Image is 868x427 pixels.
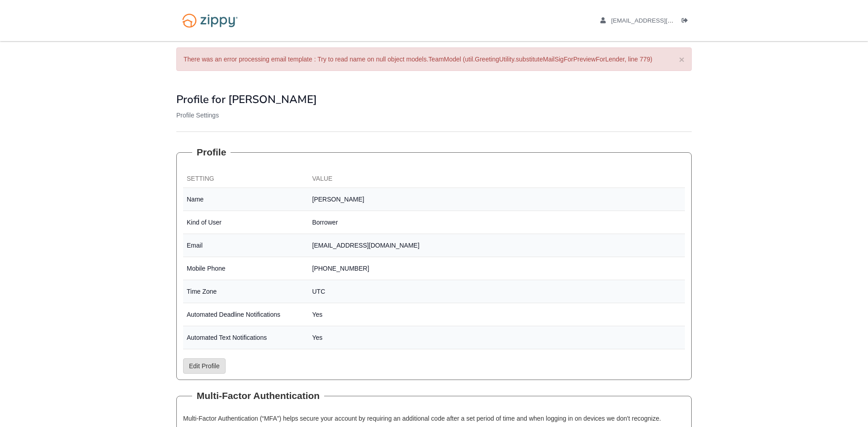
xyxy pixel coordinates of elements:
[176,47,692,71] div: There was an error processing email template : Try to read name on null object models.TeamModel (...
[679,55,684,64] button: ×
[183,257,309,280] td: Mobile Phone
[309,234,685,257] td: [EMAIL_ADDRESS][DOMAIN_NAME]
[600,17,715,26] a: edit profile
[183,303,309,326] td: Automated Deadline Notifications
[682,17,692,26] a: Log out
[309,280,685,303] td: UTC
[183,326,309,349] td: Automated Text Notifications
[192,389,324,403] legend: Multi-Factor Authentication
[309,170,685,188] th: Value
[611,17,715,24] span: ayeshashareef73@gmail.com
[309,303,685,326] td: Yes
[183,188,309,211] td: Name
[176,9,244,32] img: Logo
[309,188,685,211] td: [PERSON_NAME]
[183,170,309,188] th: Setting
[183,211,309,234] td: Kind of User
[183,414,685,423] p: Multi-Factor Authentication (“MFA”) helps secure your account by requiring an additional code aft...
[183,358,226,374] a: Edit Profile
[176,111,692,120] p: Profile Settings
[183,234,309,257] td: Email
[309,326,685,349] td: Yes
[176,94,692,105] h1: Profile for [PERSON_NAME]
[183,280,309,303] td: Time Zone
[309,257,685,280] td: [PHONE_NUMBER]
[309,211,685,234] td: Borrower
[192,145,231,159] legend: Profile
